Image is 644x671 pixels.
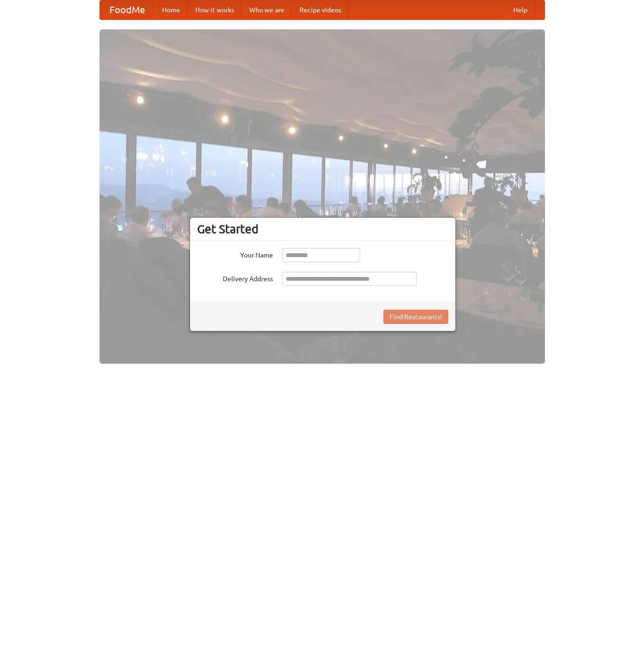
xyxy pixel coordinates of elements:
[506,0,535,19] a: Help
[292,0,349,19] a: Recipe videos
[100,0,154,19] a: FoodMe
[188,0,242,19] a: How it works
[383,310,448,324] button: Find Restaurants!
[197,248,273,260] label: Your Name
[242,0,292,19] a: Who we are
[197,272,273,284] label: Delivery Address
[154,0,188,19] a: Home
[197,222,448,236] h3: Get Started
